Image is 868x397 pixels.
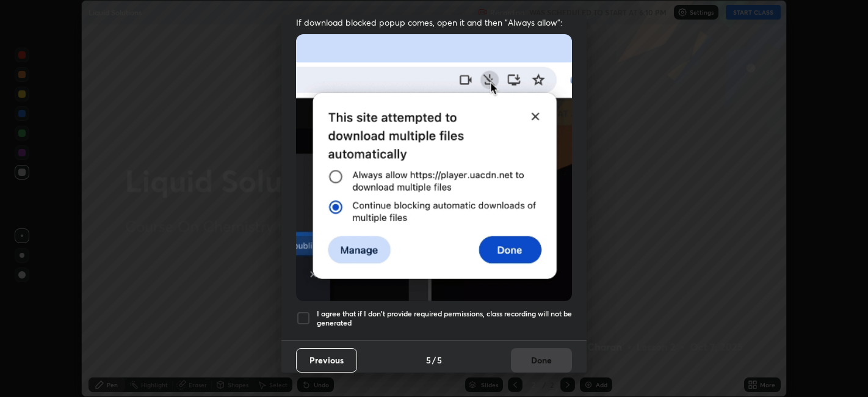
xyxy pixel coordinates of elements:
h4: 5 [426,354,431,366]
h4: 5 [437,354,442,366]
span: If download blocked popup comes, open it and then "Always allow": [296,16,572,28]
button: Previous [296,348,357,373]
h5: I agree that if I don't provide required permissions, class recording will not be generated [317,309,572,328]
img: downloads-permission-blocked.gif [296,34,572,301]
h4: / [432,354,436,366]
